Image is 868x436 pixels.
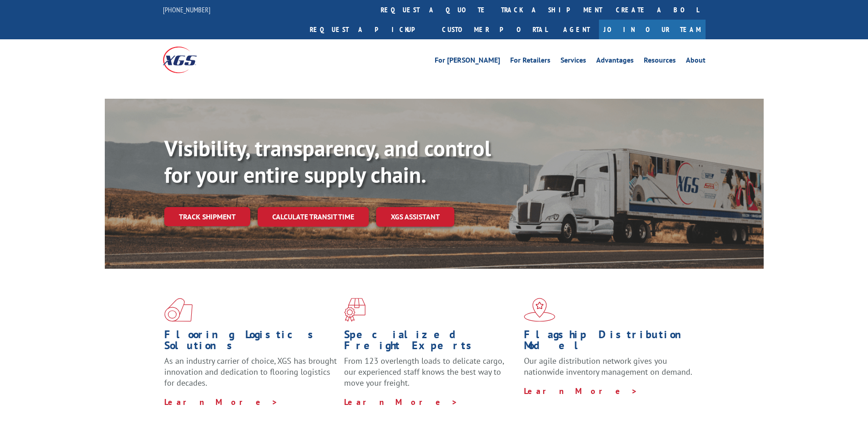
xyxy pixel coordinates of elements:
a: For [PERSON_NAME] [435,57,500,67]
a: Calculate transit time [258,207,369,227]
a: About [686,57,706,67]
span: As an industry carrier of choice, XGS has brought innovation and dedication to flooring logistics... [164,356,337,388]
a: XGS ASSISTANT [376,207,454,227]
img: xgs-icon-flagship-distribution-model-red [524,298,555,322]
p: From 123 overlength loads to delicate cargo, our experienced staff knows the best way to move you... [344,356,517,396]
a: Learn More > [344,397,458,407]
a: Track shipment [164,207,250,226]
h1: Flooring Logistics Solutions [164,329,337,356]
a: Learn More > [524,386,638,396]
span: Our agile distribution network gives you nationwide inventory management on demand. [524,356,692,377]
a: Advantages [596,57,634,67]
a: Learn More > [164,397,278,407]
img: xgs-icon-total-supply-chain-intelligence-red [164,298,193,322]
a: Resources [644,57,676,67]
a: Join Our Team [599,20,706,39]
a: Request a pickup [303,20,435,39]
img: xgs-icon-focused-on-flooring-red [344,298,366,322]
a: For Retailers [510,57,550,67]
a: Customer Portal [435,20,554,39]
a: Agent [554,20,599,39]
b: Visibility, transparency, and control for your entire supply chain. [164,134,491,189]
a: [PHONE_NUMBER] [163,5,210,14]
a: Services [561,57,586,67]
h1: Flagship Distribution Model [524,329,697,356]
h1: Specialized Freight Experts [344,329,517,356]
